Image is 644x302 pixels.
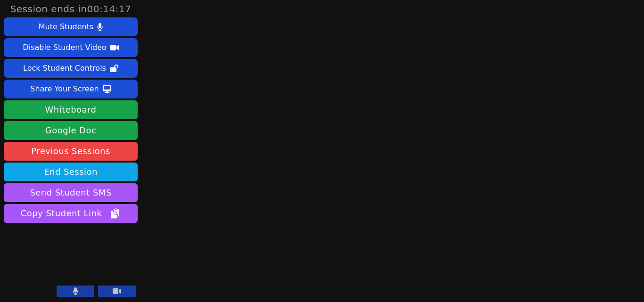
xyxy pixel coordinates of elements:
span: Copy Student Link [21,207,121,220]
button: Whiteboard [4,100,138,119]
div: Share Your Screen [30,82,99,97]
button: Send Student SMS [4,183,138,202]
time: 00:14:17 [87,3,132,15]
div: Lock Student Controls [23,61,106,76]
button: Lock Student Controls [4,59,138,78]
div: Mute Students [39,19,93,34]
a: Google Doc [4,121,138,140]
a: Previous Sessions [4,142,138,161]
button: Copy Student Link [4,204,138,223]
button: Share Your Screen [4,80,138,98]
button: End Session [4,163,138,181]
div: Disable Student Video [23,40,106,55]
button: Mute Students [4,17,138,36]
span: Session ends in [10,2,132,16]
button: Disable Student Video [4,38,138,57]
